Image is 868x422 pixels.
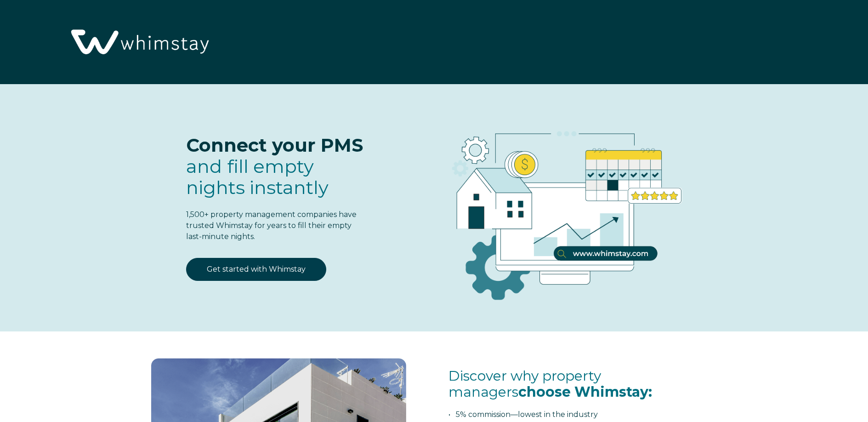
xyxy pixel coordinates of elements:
span: 1,500+ property management companies have trusted Whimstay for years to fill their empty last-min... [186,210,357,241]
img: RBO Ilustrations-03 [400,103,723,315]
span: Discover why property managers [448,367,652,400]
span: • 5% commission—lowest in the industry [448,410,598,419]
span: Connect your PMS [186,134,363,156]
span: choose Whimstay: [518,383,652,400]
span: and [186,155,329,199]
span: fill empty nights instantly [186,155,329,199]
a: Get started with Whimstay [186,258,326,281]
img: Whimstay Logo-02 1 [64,5,213,81]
